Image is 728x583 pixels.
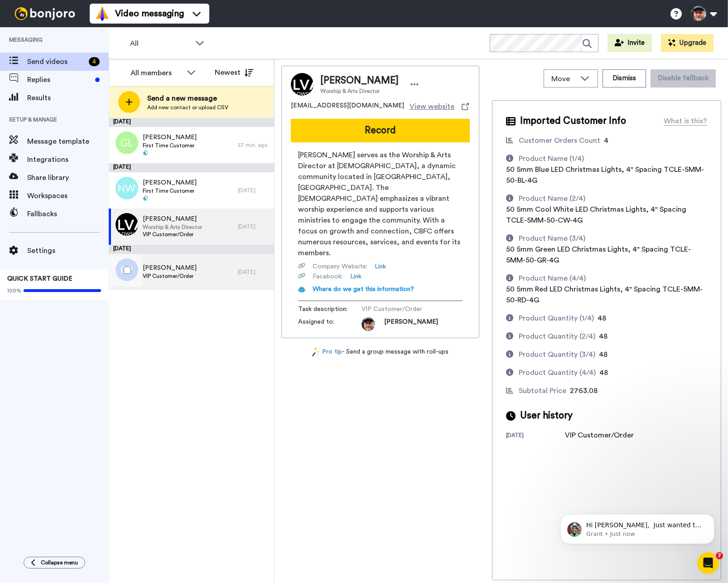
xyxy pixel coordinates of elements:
button: Upgrade [661,34,714,52]
span: [PERSON_NAME] [143,214,202,223]
div: Product Quantity (2/4) [519,331,595,342]
span: All [130,38,191,49]
div: [DATE] [109,163,274,172]
span: Facebook : [313,272,343,281]
div: Subtotal Price [519,385,566,396]
button: Record [291,119,470,142]
a: Pro tip [312,347,342,357]
div: Product Name (1/4) [519,153,584,164]
span: User history [520,409,573,423]
span: 50 5mm Green LED Christmas Lights, 4" Spacing TCLE-5MM-50-GR-4G [506,246,691,264]
span: Worship & Arts Director [320,87,399,95]
div: What is this? [664,116,707,126]
span: Workspaces [27,190,109,201]
span: VIP Customer/Order [143,231,202,238]
div: [DATE] [238,223,270,230]
div: Product Quantity (1/4) [519,313,594,324]
span: Assigned to: [298,317,362,331]
div: VIP Customer/Order [565,430,634,441]
div: [DATE] [506,432,565,441]
img: Image of Gregory Irvin [291,73,313,96]
span: 4 [604,137,608,144]
div: Product Quantity (4/4) [519,367,596,378]
div: Product Name (2/4) [519,193,585,204]
span: Settings [27,245,109,256]
span: Share library [27,172,109,183]
span: 2763.08 [570,387,598,394]
span: 48 [599,369,608,376]
button: Newest [208,63,260,82]
span: [PERSON_NAME] [143,133,197,142]
span: [PERSON_NAME] [384,317,438,331]
span: Move [551,73,576,84]
span: 100% [7,287,21,294]
div: Customer Orders Count [519,135,600,146]
img: vm-color.svg [95,6,110,21]
span: VIP Customer/Order [143,272,197,280]
span: QUICK START GUIDE [7,276,72,282]
img: bj-logo-header-white.svg [11,7,79,20]
button: Invite [607,34,652,52]
button: Collapse menu [24,557,85,568]
span: Message template [27,136,109,147]
span: Send a new message [147,93,228,104]
iframe: Intercom notifications message [547,495,728,559]
span: Worship & Arts Director [143,223,202,231]
img: 54921707-94e4-4e8a-a47d-274a9a5effb6.png [116,213,138,236]
span: 48 [598,315,606,322]
div: Product Name (3/4) [519,233,585,244]
span: 50 5mm Red LED Christmas Lights, 4" Spacing TCLE-5MM-50-RD-4G [506,286,703,304]
div: [DATE] [238,268,270,276]
span: Add new contact or upload CSV [147,104,228,111]
span: VIP Customer/Order [362,305,448,314]
div: 57 min. ago [238,141,270,149]
span: [PERSON_NAME] [143,178,197,187]
img: magic-wand.svg [312,347,320,357]
span: [PERSON_NAME] [320,74,399,87]
a: Link [375,262,386,271]
span: Video messaging [115,7,184,20]
span: 50 5mm Blue LED Christmas Lights, 4" Spacing TCLE-5MM-50-BL-4G [506,166,704,184]
span: Fallbacks [27,209,109,219]
span: Task description : [298,305,362,314]
a: View website [410,101,469,112]
span: Collapse menu [41,559,78,566]
span: [PERSON_NAME] serves as the Worship & Arts Director at [DEMOGRAPHIC_DATA], a dynamic community lo... [298,150,463,258]
span: [EMAIL_ADDRESS][DOMAIN_NAME] [291,101,404,112]
span: 7 [716,552,723,559]
div: Product Name (4/4) [519,273,586,284]
span: Integrations [27,154,109,165]
span: First Time Customer [143,142,197,149]
span: 48 [599,351,607,358]
span: [PERSON_NAME] [143,263,197,272]
span: Where do we get this information? [313,286,414,292]
span: Imported Customer Info [520,114,626,128]
div: [DATE] [238,187,270,194]
span: 48 [599,333,607,340]
button: Disable fallback [651,69,716,87]
div: All members [130,68,182,78]
span: Results [27,92,109,103]
a: Link [350,272,362,281]
div: [DATE] [109,118,274,127]
img: nw.png [116,177,138,199]
button: Dismiss [603,69,646,87]
span: 50 5mm Cool White LED Christmas Lights, 4" Spacing TCLE-5MM-50-CW-4G [506,206,686,224]
span: Send videos [27,56,85,67]
div: [DATE] [109,245,274,254]
iframe: Intercom live chat [697,552,719,574]
span: Replies [27,74,92,85]
div: Product Quantity (3/4) [519,349,595,360]
span: View website [410,101,454,112]
div: - Send a group message with roll-ups [281,347,479,357]
span: Company Website : [313,262,367,271]
img: c9e61f06-a2a7-4bd0-b835-92eaf7e5258a-1746723632.jpg [362,317,375,331]
div: 4 [89,57,100,66]
img: gl.png [116,131,138,154]
span: First Time Customer [143,187,197,194]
